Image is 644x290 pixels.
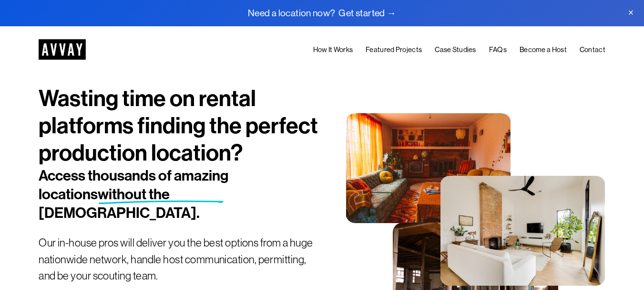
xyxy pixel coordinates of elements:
h1: Wasting time on rental platforms finding the perfect production location? [39,85,322,167]
span: without the [DEMOGRAPHIC_DATA]. [39,185,200,222]
a: Become a Host [520,44,567,56]
p: Our in-house pros will deliver you the best options from a huge nationwide network, handle host c... [39,235,322,284]
a: FAQs [489,44,507,56]
img: AVVAY - The First Nationwide Location Scouting Co. [39,39,86,60]
a: Featured Projects [366,44,422,56]
a: Contact [580,44,605,56]
a: How It Works [313,44,353,56]
h2: Access thousands of amazing locations [39,167,275,223]
a: Case Studies [435,44,476,56]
